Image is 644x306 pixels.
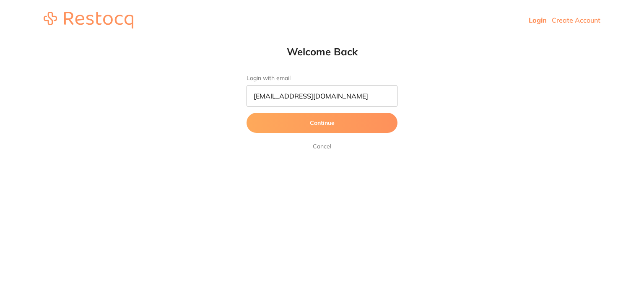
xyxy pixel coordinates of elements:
[552,16,600,24] a: Create Account
[247,113,397,133] button: Continue
[44,12,133,29] img: restocq_logo.svg
[247,75,397,82] label: Login with email
[529,16,547,24] a: Login
[230,45,414,58] h1: Welcome Back
[311,141,333,151] a: Cancel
